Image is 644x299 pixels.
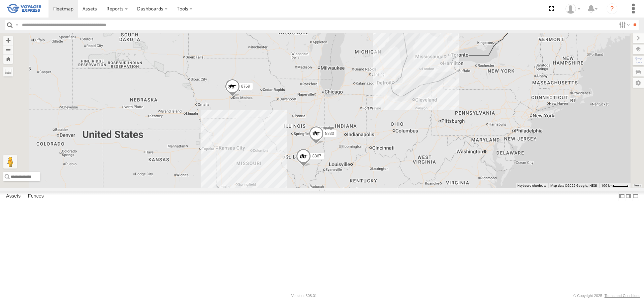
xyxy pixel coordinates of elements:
[632,191,639,201] label: Hide Summary Table
[633,78,644,88] label: Map Settings
[3,155,17,169] button: Drag Pegman onto the map to open Street View
[607,3,617,14] i: ?
[616,20,631,30] label: Search Filter Options
[14,20,20,30] label: Search Query
[25,192,47,201] label: Fences
[563,4,583,14] div: VYE Safety
[241,84,250,89] span: 8769
[3,67,13,77] label: Measure
[3,45,13,55] button: Zoom out
[599,183,631,188] button: Map Scale: 100 km per 43 pixels
[605,294,640,298] a: Terms and Conditions
[3,192,24,201] label: Assets
[601,184,613,187] span: 100 km
[4,292,35,299] a: Visit our Website
[550,184,597,187] span: Map data ©2025 Google, INEGI
[3,36,13,45] button: Zoom in
[517,183,546,188] button: Keyboard shortcuts
[573,294,640,298] div: © Copyright 2025 -
[634,184,641,187] a: Terms (opens in new tab)
[325,131,334,136] span: 8830
[291,294,317,298] div: Version: 308.01
[3,55,13,64] button: Zoom Home
[312,154,321,158] span: 8867
[618,191,625,201] label: Dock Summary Table to the Left
[7,1,42,17] img: VYE_Logo_RM.png
[625,191,632,201] label: Dock Summary Table to the Right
